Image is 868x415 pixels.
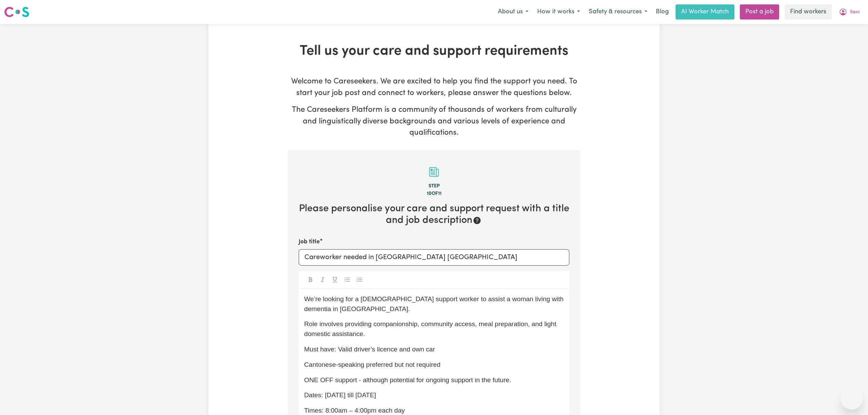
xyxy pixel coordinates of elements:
[299,190,569,198] div: 10 of 11
[584,5,652,19] button: Safety & resources
[676,4,734,19] a: AI Worker Match
[304,361,440,368] span: Cantonese-speaking preferred but not required
[355,275,364,284] button: Toggle undefined
[740,4,779,19] a: Post a job
[304,407,405,414] span: Times: 8:00am – 4:00pm each day
[288,104,580,139] p: The Careseekers Platform is a community of thousands of workers from culturally and linguisticall...
[299,249,569,266] input: e.g. Care worker needed in North Sydney for aged care
[785,4,832,19] a: Find workers
[299,203,569,226] h2: Please personalise your care and support request with a title and job description
[304,320,558,337] span: Role involves providing companionship, community access, meal preparation, and light domestic ass...
[493,5,533,19] button: About us
[304,346,435,353] span: Must have: Valid driver’s licence and own car
[850,9,859,16] span: Sani
[288,43,580,59] h1: Tell us your care and support requirements
[304,295,566,312] span: We’re looking for a [DEMOGRAPHIC_DATA] support worker to assist a woman living with dementia in [...
[304,391,376,399] span: Dates: [DATE] till [DATE]
[4,6,29,18] img: Careseekers logo
[652,4,673,19] a: Blog
[318,275,327,284] button: Toggle undefined
[306,275,315,284] button: Toggle undefined
[4,4,29,20] a: Careseekers logo
[533,5,584,19] button: How it works
[342,275,352,284] button: Toggle undefined
[835,5,864,19] button: My Account
[299,237,320,246] label: Job title
[288,76,580,99] p: Welcome to Careseekers. We are excited to help you find the support you need. To start your job p...
[841,388,863,410] iframe: Button to launch messaging window, conversation in progress
[299,183,569,190] div: Step
[330,275,340,284] button: Toggle undefined
[304,376,511,384] span: ONE OFF support - although potential for ongoing support in the future.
